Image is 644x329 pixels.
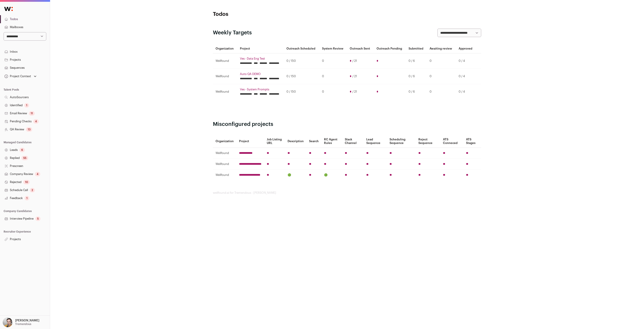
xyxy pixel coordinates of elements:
[285,135,306,148] th: Description
[319,84,347,100] td: 0
[406,44,427,53] th: Submitted
[374,44,406,53] th: Outreach Pending
[213,44,237,53] th: Organization
[342,135,364,148] th: Slack Channel
[416,135,440,148] th: Reject Sequence
[427,53,456,69] td: 0
[321,170,342,181] td: 🟢
[213,69,237,84] td: Wellfound
[213,11,302,18] h1: Todos
[25,196,29,200] div: 1
[213,148,236,159] td: Wellfound
[321,135,342,148] th: RC Agent Rules
[33,119,39,124] div: 4
[15,319,39,322] p: [PERSON_NAME]
[240,88,281,91] a: Ves - System Prompts
[427,69,456,84] td: 0
[213,159,236,170] td: Wellfound
[240,57,281,60] a: Ves - Data Eng Test
[284,53,319,69] td: 0 / 150
[15,322,31,326] p: Tremendous
[352,90,357,94] span: / 21
[213,170,236,181] td: Wellfound
[213,135,236,148] th: Organization
[3,317,13,327] img: 144000-medium_jpg
[4,73,37,79] button: Open dropdown
[364,135,387,148] th: Lead Sequence
[35,172,40,176] div: 4
[264,135,285,148] th: Job Listing URL
[406,53,427,69] td: 0 / 6
[347,44,374,53] th: Outreach Sent
[240,72,281,76] a: Auto QA DEMO
[352,59,357,63] span: / 21
[4,75,31,78] div: Project Context
[427,84,456,100] td: 0
[21,156,28,160] div: 55
[285,170,306,181] td: 🟢
[352,75,357,78] span: / 21
[427,44,456,53] th: Awaiting review
[35,217,40,221] div: 5
[319,69,347,84] td: 0
[319,44,347,53] th: System Review
[236,135,264,148] th: Project
[29,111,35,116] div: 11
[463,135,481,148] th: ATS Stages
[213,53,237,69] td: Wellfound
[213,191,481,195] footer: wellfound:ai for Tremendous - [PERSON_NAME]
[319,53,347,69] td: 0
[213,29,252,36] h2: Weekly Targets
[24,103,29,108] div: 1
[406,69,427,84] td: 0 / 6
[19,148,25,152] div: 6
[440,135,463,148] th: ATS Conneced
[284,44,319,53] th: Outreach Scheduled
[2,4,15,13] img: Wellfound
[456,69,476,84] td: 0 / 4
[406,84,427,100] td: 0 / 6
[306,135,321,148] th: Search
[2,317,40,327] button: Open dropdown
[213,84,237,100] td: Wellfound
[23,180,30,184] div: 10
[237,44,284,53] th: Project
[456,84,476,100] td: 0 / 4
[26,127,32,132] div: 13
[456,53,476,69] td: 0 / 4
[456,44,476,53] th: Approved
[213,121,481,128] h2: Misconfigured projects
[284,69,319,84] td: 0 / 150
[387,135,416,148] th: Scheduling Sequence
[284,84,319,100] td: 0 / 150
[30,188,35,192] div: 2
